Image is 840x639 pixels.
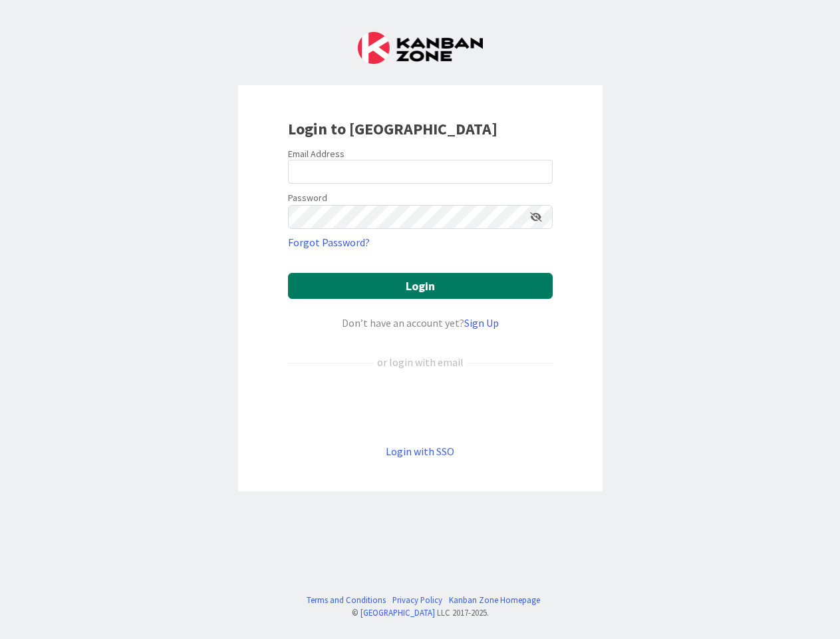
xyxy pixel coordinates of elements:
[374,354,467,370] div: or login with email
[288,315,553,331] div: Don’t have an account yet?
[392,594,442,606] a: Privacy Policy
[300,606,540,619] div: © LLC 2017- 2025 .
[288,118,497,139] b: Login to [GEOGRAPHIC_DATA]
[464,316,499,329] a: Sign Up
[288,148,345,160] label: Email Address
[449,594,540,606] a: Kanban Zone Homepage
[288,191,327,205] label: Password
[288,273,553,299] button: Login
[386,445,454,458] a: Login with SSO
[281,392,559,421] iframe: Sign in with Google Button
[307,594,386,606] a: Terms and Conditions
[360,607,435,618] a: [GEOGRAPHIC_DATA]
[288,234,370,250] a: Forgot Password?
[358,32,483,64] img: Kanban Zone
